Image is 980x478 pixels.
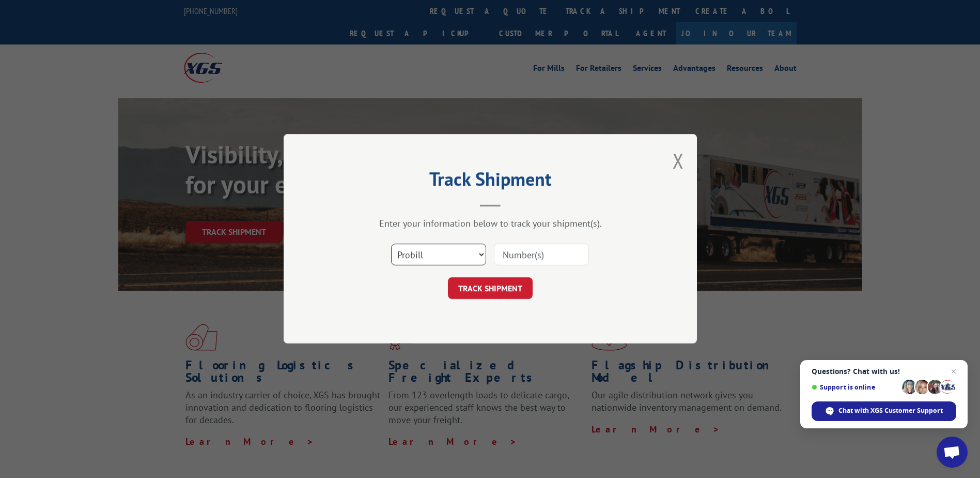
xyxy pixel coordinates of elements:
button: Close modal [673,147,684,174]
span: Support is online [812,383,898,391]
div: Open chat [937,437,968,468]
div: Enter your information below to track your shipment(s). [335,218,645,230]
input: Number(s) [494,244,589,266]
span: Chat with XGS Customer Support [838,406,943,415]
h2: Track Shipment [335,172,645,191]
div: Chat with XGS Customer Support [812,401,956,421]
span: Close chat [947,365,960,378]
span: Questions? Chat with us! [812,367,956,376]
button: TRACK SHIPMENT [448,278,533,300]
